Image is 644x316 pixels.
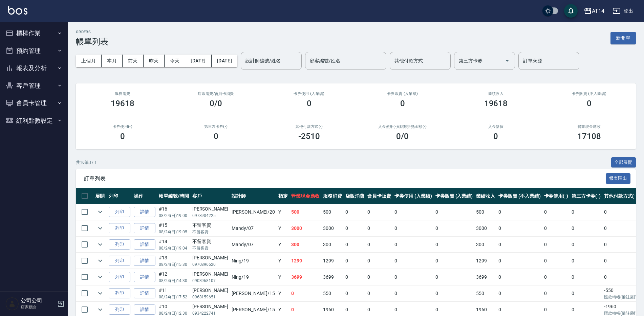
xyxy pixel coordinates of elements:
th: 指定 [277,188,289,204]
a: 報表匯出 [606,175,631,181]
th: 營業現金應收 [289,188,321,204]
button: [DATE] [212,55,237,67]
td: 0 [344,269,366,285]
img: Logo [8,6,27,15]
td: 3699 [474,269,497,285]
td: 0 [393,253,434,269]
td: 0 [393,237,434,253]
th: 列印 [107,188,132,204]
h2: 入金儲值 [457,124,535,129]
td: Ning /19 [230,269,277,285]
td: 0 [366,220,393,236]
td: 0 [434,204,475,220]
td: 0 [542,253,570,269]
h3: 0 [493,132,498,141]
td: 0 [570,237,602,253]
td: 0 [497,204,542,220]
td: 0 [344,204,366,220]
td: 0 [393,220,434,236]
th: 操作 [132,188,157,204]
h3: 0 /0 [396,132,409,141]
span: 訂單列表 [84,175,606,182]
td: 0 [542,237,570,253]
h3: 服務消費 [84,92,161,96]
td: 0 [434,220,475,236]
p: 08/24 (日) 19:05 [159,229,189,235]
td: Mandy /07 [230,237,277,253]
td: Y [277,220,289,236]
td: 0 [570,204,602,220]
h2: 卡券使用 (入業績) [271,92,348,96]
td: 500 [289,204,321,220]
button: [DATE] [185,55,211,67]
h3: 17108 [577,132,601,141]
td: 300 [474,237,497,253]
td: 0 [434,253,475,269]
h3: 19618 [484,99,508,108]
td: 3000 [474,220,497,236]
button: 紅利點數設定 [3,112,65,130]
td: 1299 [474,253,497,269]
button: 列印 [109,304,130,315]
div: [PERSON_NAME] [192,303,228,310]
td: 0 [366,285,393,301]
a: 詳情 [134,288,155,299]
a: 詳情 [134,272,155,282]
td: #15 [157,220,191,236]
td: Y [277,237,289,253]
td: Y [277,204,289,220]
th: 店販消費 [344,188,366,204]
td: 3000 [289,220,321,236]
td: 3699 [289,269,321,285]
h2: 其他付款方式(-) [271,124,348,129]
td: 0 [434,285,475,301]
h3: 19618 [111,99,134,108]
td: 1299 [321,253,344,269]
td: 0 [542,204,570,220]
a: 詳情 [134,239,155,250]
th: 會員卡販賣 [366,188,393,204]
h2: 第三方卡券(-) [177,124,255,129]
td: 0 [393,285,434,301]
td: 0 [497,253,542,269]
button: 報表及分析 [3,59,65,77]
div: [PERSON_NAME] [192,271,228,278]
button: 前天 [123,55,144,67]
h3: 0 [307,99,312,108]
td: 0 [497,237,542,253]
td: 0 [366,237,393,253]
td: 0 [344,220,366,236]
button: 上個月 [76,55,102,67]
h3: 0 [214,132,218,141]
button: 報表匯出 [606,173,631,184]
button: 登出 [610,5,636,17]
td: 0 [570,253,602,269]
td: 1299 [289,253,321,269]
td: 3699 [321,269,344,285]
td: 0 [344,253,366,269]
td: Y [277,253,289,269]
a: 詳情 [134,256,155,266]
h2: 業績收入 [457,92,535,96]
button: expand row [95,288,105,298]
button: 列印 [109,256,130,266]
p: 08/24 (日) 15:30 [159,261,189,268]
div: 不留客資 [192,222,228,229]
td: 0 [393,204,434,220]
td: 0 [542,220,570,236]
td: 0 [366,204,393,220]
td: 0 [344,237,366,253]
td: 550 [474,285,497,301]
th: 卡券使用(-) [542,188,570,204]
button: expand row [95,239,105,250]
p: 不留客資 [192,245,228,251]
td: 0 [570,285,602,301]
th: 客戶 [191,188,230,204]
p: 0903968107 [192,278,228,284]
h3: 0 [400,99,405,108]
p: 0973904225 [192,213,228,219]
td: 0 [434,237,475,253]
button: 本月 [102,55,123,67]
td: 300 [289,237,321,253]
h2: 卡券販賣 (入業績) [364,92,441,96]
